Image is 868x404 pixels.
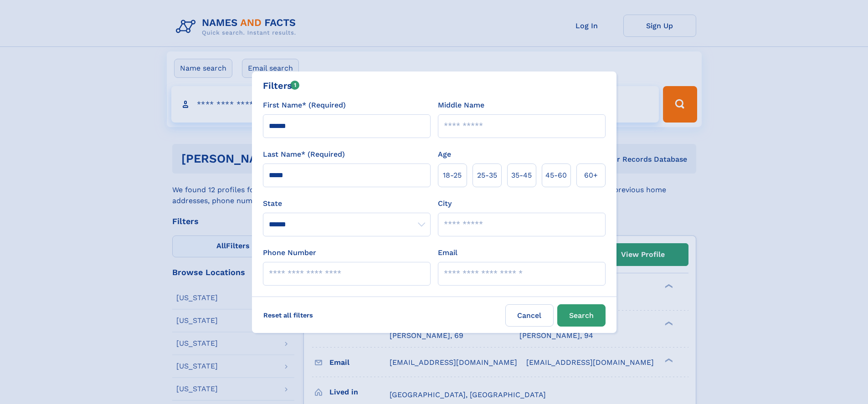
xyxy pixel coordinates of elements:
span: 35‑45 [511,170,532,181]
button: Search [557,304,606,327]
label: Last Name* (Required) [263,149,345,160]
span: 45‑60 [545,170,567,181]
label: Email [438,247,457,258]
span: 60+ [584,170,598,181]
label: Phone Number [263,247,316,258]
span: 25‑35 [477,170,497,181]
label: Cancel [505,304,554,327]
label: State [263,198,431,209]
label: City [438,198,452,209]
label: First Name* (Required) [263,100,346,111]
span: 18‑25 [443,170,462,181]
div: Filters [263,79,300,92]
label: Middle Name [438,100,484,111]
label: Reset all filters [257,304,319,326]
label: Age [438,149,451,160]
